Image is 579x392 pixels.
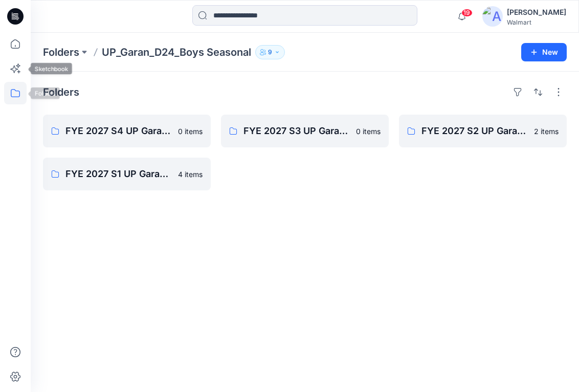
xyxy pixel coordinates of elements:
[178,126,203,137] p: 0 items
[356,126,381,137] p: 0 items
[507,6,566,18] div: [PERSON_NAME]
[43,158,211,190] a: FYE 2027 S1 UP Garan D24 Boys Seasonal4 items
[43,115,211,147] a: FYE 2027 S4 UP Garan D24 Boys Seasonal0 items
[268,47,272,58] p: 9
[243,124,350,138] p: FYE 2027 S3 UP Garan D24 Boys Seasonal
[399,115,567,147] a: FYE 2027 S2 UP Garan D24 Boys Seasonal2 items
[178,169,203,180] p: 4 items
[534,126,559,137] p: 2 items
[255,45,285,59] button: 9
[221,115,389,147] a: FYE 2027 S3 UP Garan D24 Boys Seasonal0 items
[461,9,473,17] span: 19
[65,167,172,181] p: FYE 2027 S1 UP Garan D24 Boys Seasonal
[507,18,566,26] div: Walmart
[43,86,79,98] h4: Folders
[521,43,567,61] button: New
[482,6,503,27] img: avatar
[65,124,172,138] p: FYE 2027 S4 UP Garan D24 Boys Seasonal
[43,45,79,59] a: Folders
[421,124,528,138] p: FYE 2027 S2 UP Garan D24 Boys Seasonal
[102,45,251,59] p: UP_Garan_D24_Boys Seasonal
